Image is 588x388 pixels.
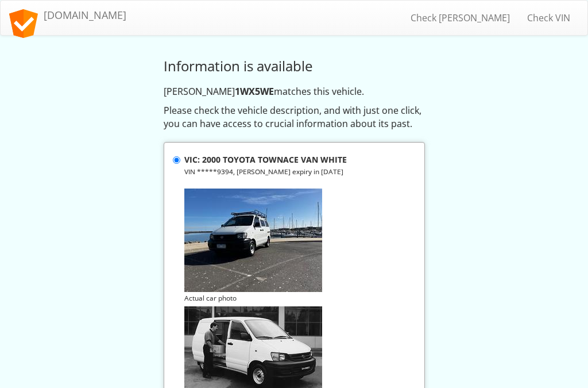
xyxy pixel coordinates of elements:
[184,154,347,165] strong: VIC: 2000 TOYOTA TOWNACE VAN WHITE
[519,3,579,32] a: Check VIN
[402,3,519,32] a: Check [PERSON_NAME]
[164,59,425,74] h3: Information is available
[184,167,343,176] small: VIN *****9394, [PERSON_NAME] expiry in [DATE]
[164,104,425,130] p: Please check the vehicle description, and with just one click, you can have access to crucial inf...
[235,85,274,98] strong: 1WX5WE
[9,9,38,38] img: logo.svg
[184,189,322,292] img: Actual photo
[1,1,135,29] a: [DOMAIN_NAME]
[184,293,237,302] small: Actual car photo
[164,85,425,98] p: [PERSON_NAME] matches this vehicle.
[173,156,180,164] input: VIC: 2000 TOYOTA TOWNACE VAN WHITE VIN *****9394, [PERSON_NAME] expiry in [DATE] Actual photo Act...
